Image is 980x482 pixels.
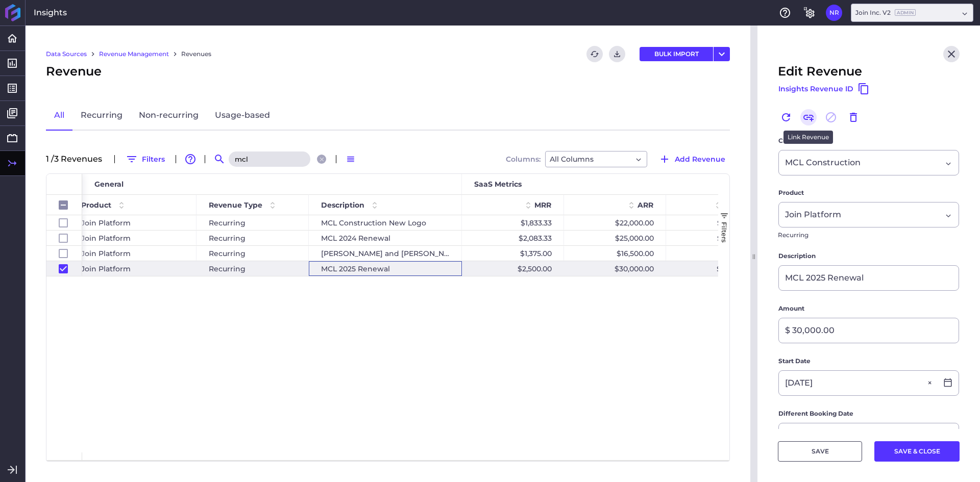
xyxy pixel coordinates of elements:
[564,231,666,245] div: $25,000.00
[586,46,603,62] button: Refresh
[94,180,124,189] span: General
[778,227,960,239] p: Recurring
[778,441,862,462] button: SAVE
[779,318,959,343] input: Enter Amount
[778,303,804,314] span: Amount
[609,46,625,62] button: Download
[72,101,131,131] a: Recurring
[506,156,541,163] span: Columns:
[46,215,82,231] div: Press SPACE to select this row.
[778,136,810,146] span: Customer
[46,261,82,276] div: Press SPACE to deselect this row.
[779,423,937,448] input: Select Date
[131,101,207,131] a: Non-recurring
[778,81,870,97] button: Insights Revenue ID
[800,109,817,125] button: Link
[545,151,647,167] div: Dropdown select
[534,200,551,210] span: MRR
[564,215,666,230] div: $22,000.00
[46,231,82,246] div: Press SPACE to select this row.
[46,155,108,163] div: 1 / 3 Revenue s
[779,266,959,290] input: Describe your revenue
[666,215,768,230] div: $22,000.00
[309,246,462,261] div: [PERSON_NAME] and [PERSON_NAME] - UCSD MCLJ MOB
[714,47,730,61] button: User Menu
[99,49,169,59] a: Revenue Management
[317,155,326,164] button: Close search
[81,200,111,210] span: Product
[564,246,666,261] div: $16,500.00
[640,47,713,61] button: BULK IMPORT
[81,216,131,230] span: Join Platform
[309,261,462,276] div: MCL 2025 Renewal
[550,153,594,165] span: All Columns
[851,4,973,22] div: Dropdown select
[197,246,309,261] div: Recurring
[564,261,666,276] div: $30,000.00
[46,49,87,59] a: Data Sources
[654,151,730,167] button: Add Revenue
[309,231,462,245] div: MCL 2024 Renewal
[181,49,211,59] a: Revenues
[474,180,522,189] span: SaaS Metrics
[462,215,564,230] div: $1,833.33
[778,109,794,125] button: Renew
[81,246,131,261] span: Join Platform
[785,157,861,169] span: MCL Construction
[778,356,811,366] span: Start Date
[874,441,960,462] button: SAVE & CLOSE
[207,101,278,131] a: Usage-based
[778,202,959,227] div: Dropdown select
[666,261,768,276] div: $30,000.00
[321,200,364,210] span: Description
[309,215,462,230] div: MCL Construction New Logo
[778,83,853,94] span: Insights Revenue ID
[720,222,728,243] span: Filters
[462,246,564,261] div: $1,375.00
[925,371,937,395] button: Close
[778,62,862,81] span: Edit Revenue
[778,188,804,198] span: Product
[778,251,816,261] span: Description
[81,231,131,245] span: Join Platform
[895,9,916,16] ins: Admin
[81,262,131,276] span: Join Platform
[675,154,725,165] span: Add Revenue
[462,261,564,276] div: $2,500.00
[462,231,564,245] div: $2,083.33
[46,62,102,81] span: Revenue
[197,261,309,276] div: Recurring
[197,215,309,230] div: Recurring
[855,8,916,17] div: Join Inc. V2
[925,423,937,448] button: Close
[778,150,959,175] div: Dropdown select
[209,200,262,210] span: Revenue Type
[638,200,653,210] span: ARR
[666,246,768,261] div: $16,500.00
[666,231,768,245] div: $25,000.00
[826,5,842,21] button: User Menu
[777,5,793,21] button: Help
[845,109,862,125] button: Delete
[779,371,937,395] input: Select Date
[121,151,169,167] button: Filters
[211,151,228,167] button: Search by
[801,5,818,21] button: General Settings
[46,101,72,131] a: All
[785,209,841,221] span: Join Platform
[778,409,853,419] span: Different Booking Date
[46,246,82,261] div: Press SPACE to select this row.
[197,231,309,245] div: Recurring
[943,46,960,62] button: Close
